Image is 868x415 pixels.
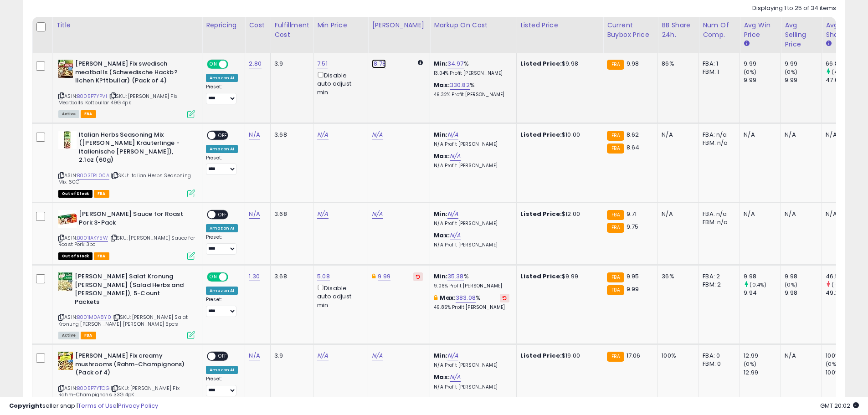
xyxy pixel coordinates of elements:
div: 66.86% [826,60,863,68]
div: $12.00 [520,210,596,218]
div: % [434,60,509,77]
div: Disable auto adjust min [317,283,361,309]
span: FBA [94,252,109,260]
span: FBA [81,332,96,339]
a: B005P7YTOG [77,384,109,392]
b: Italian Herbs Seasoning Mix ([PERSON_NAME] Kräuterlinge - Italienische [PERSON_NAME]), 2.1oz (60g) [79,131,190,167]
a: N/A [372,210,383,219]
a: N/A [249,130,260,139]
p: 49.85% Profit [PERSON_NAME] [434,304,509,311]
div: FBA: n/a [703,131,733,139]
div: [PERSON_NAME] [372,20,426,30]
b: Listed Price: [520,351,562,360]
div: N/A [785,210,815,218]
div: 9.94 [744,289,781,297]
div: Disable auto adjust min [317,70,361,97]
div: Preset: [206,155,238,175]
div: N/A [785,352,815,360]
small: (40.46%) [832,68,855,76]
b: Min: [434,351,447,360]
span: 8.64 [627,143,640,152]
span: 9.75 [627,222,639,231]
span: OFF [227,61,241,68]
div: ASIN: [58,210,195,259]
small: FBA [607,143,624,154]
span: 9.99 [627,285,639,293]
div: Min Price [317,20,364,30]
b: Max: [434,81,450,89]
div: 12.99 [744,369,781,377]
span: OFF [216,211,230,219]
a: N/A [317,351,328,360]
div: N/A [826,210,856,218]
span: All listings that are currently out of stock and unavailable for purchase on Amazon [58,190,92,198]
small: (-5.35%) [832,281,854,288]
b: [PERSON_NAME] Fix swedisch meatballs (Schwedische Hackb?llchen K?ttbullar) (Pack of 4) [75,60,186,87]
small: FBA [607,60,624,70]
b: Min: [434,272,447,281]
div: 3.68 [274,210,306,218]
div: Preset: [206,297,238,317]
strong: Copyright [9,401,42,410]
b: Min: [434,59,447,68]
span: | SKU: [PERSON_NAME] Salat Kronung [PERSON_NAME] [PERSON_NAME] 5pcs [58,313,188,327]
a: N/A [249,210,260,219]
a: 18.78 [372,59,386,68]
th: The percentage added to the cost of goods (COGS) that forms the calculator for Min & Max prices. [430,17,517,53]
b: Max: [434,231,450,240]
span: 17.06 [627,351,641,360]
span: | SKU: [PERSON_NAME] Sauce for Roast Pork 3pc [58,234,195,248]
div: N/A [744,210,774,218]
p: N/A Profit [PERSON_NAME] [434,242,509,248]
i: Calculated using Dynamic Max Price. [418,60,423,66]
a: N/A [450,373,461,382]
b: Max: [434,373,450,381]
b: Listed Price: [520,59,562,68]
div: % [434,81,509,98]
div: FBM: 2 [703,281,733,289]
div: Preset: [206,84,238,104]
b: Listed Price: [520,130,562,139]
a: B005P7YPVI [77,92,107,100]
span: OFF [216,131,230,139]
div: BB Share 24h. [662,20,695,40]
div: 3.68 [274,272,306,281]
b: Max: [440,293,456,302]
img: 61NNNjjCxvL._SL40_.jpg [58,352,73,370]
div: 46.57% [826,272,863,281]
div: 100% [826,369,863,377]
div: ASIN: [58,352,195,409]
div: Preset: [206,376,238,396]
a: N/A [450,231,461,240]
div: N/A [662,131,692,139]
a: N/A [447,130,458,139]
a: N/A [447,210,458,219]
div: Markup on Cost [434,20,513,30]
div: $10.00 [520,131,596,139]
img: 41q5UlcucmL._SL40_.jpg [58,210,77,228]
small: FBA [607,272,624,282]
small: (0%) [785,281,797,288]
div: Avg Win Price [744,20,777,40]
div: Amazon AI [206,145,238,153]
b: [PERSON_NAME] Fix creamy mushrooms (Rahm-Champignons) (Pack of 4) [75,352,186,379]
small: (0%) [744,68,756,76]
span: OFF [216,353,230,360]
img: 41bUBzgys5L._SL40_.jpg [58,131,77,149]
span: | SKU: [PERSON_NAME] Fix Rahm-Champignons 33G 4pK [58,384,180,398]
a: N/A [317,130,328,139]
div: % [434,294,509,311]
div: ASIN: [58,272,195,338]
a: B001IAKY5W [77,234,108,242]
span: 9.71 [627,210,637,218]
div: 36% [662,272,692,281]
b: [PERSON_NAME] Salat Kronung [PERSON_NAME] (Salad Herbs and [PERSON_NAME]), 5-Count Packets [75,272,185,308]
div: Fulfillment Cost [274,20,309,40]
b: Min: [434,130,447,139]
a: B001M0A8Y0 [77,313,111,321]
a: 9.99 [378,272,390,281]
div: 9.99 [744,60,781,68]
div: Preset: [206,234,238,255]
p: 9.06% Profit [PERSON_NAME] [434,283,509,289]
span: FBA [81,110,96,118]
